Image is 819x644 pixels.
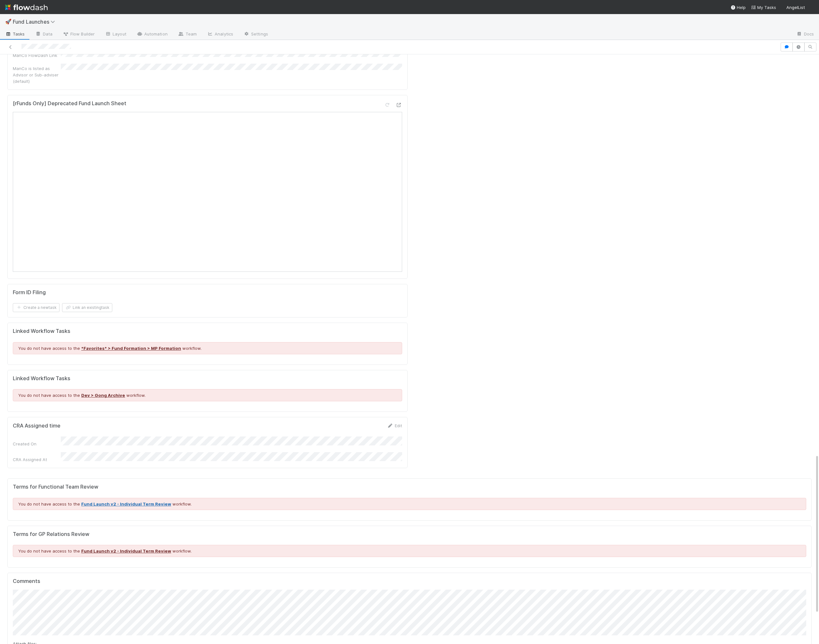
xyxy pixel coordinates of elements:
[63,31,95,37] span: Flow Builder
[751,5,776,10] span: My Tasks
[173,29,202,40] a: Team
[100,29,131,40] a: Layout
[62,303,112,312] button: Link an existingtask
[238,29,273,40] a: Settings
[13,375,402,382] h5: Linked Workflow Tasks
[13,289,46,296] h5: Form ID Filing
[13,389,402,401] div: You do not have access to the workflow.
[13,65,61,84] div: ManCo is listed as Advisor or Sub-adviser (default)
[81,548,171,554] a: Fund Launch v2 - Individual Term Review
[786,5,805,10] span: AngelList
[13,423,60,429] h5: CRA Assigned time
[730,4,746,11] div: Help
[13,342,402,354] div: You do not have access to the workflow.
[807,4,814,11] img: avatar_a30eae2f-1634-400a-9e21-710cfd6f71f0.png
[13,19,58,25] span: Fund Launches
[5,31,25,37] span: Tasks
[13,484,806,490] h5: Terms for Functional Team Review
[13,498,806,510] div: You do not have access to the workflow.
[5,2,48,13] img: logo-inverted-e16ddd16eac7371096b0.svg
[13,52,61,59] div: ManCo FlowDash Link
[131,29,173,40] a: Automation
[13,456,61,463] div: CRA Assigned At
[5,19,12,24] span: 🚀
[13,100,126,107] h5: [rFunds Only] Deprecated Fund Launch Sheet
[13,328,402,334] h5: Linked Workflow Tasks
[387,423,402,428] a: Edit
[751,4,776,11] a: My Tasks
[791,29,819,40] a: Docs
[58,29,100,40] a: Flow Builder
[13,545,806,557] div: You do not have access to the workflow.
[13,531,806,538] h5: Terms for GP Relations Review
[13,441,61,447] div: Created On
[81,393,125,398] a: Dev > Gong Archive
[202,29,238,40] a: Analytics
[13,303,60,312] button: Create a newtask
[81,501,171,507] a: Fund Launch v2 - Individual Term Review
[81,346,181,351] a: *Favorites* > Fund Formation > MP Formation
[30,29,58,40] a: Data
[13,578,806,585] h5: Comments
